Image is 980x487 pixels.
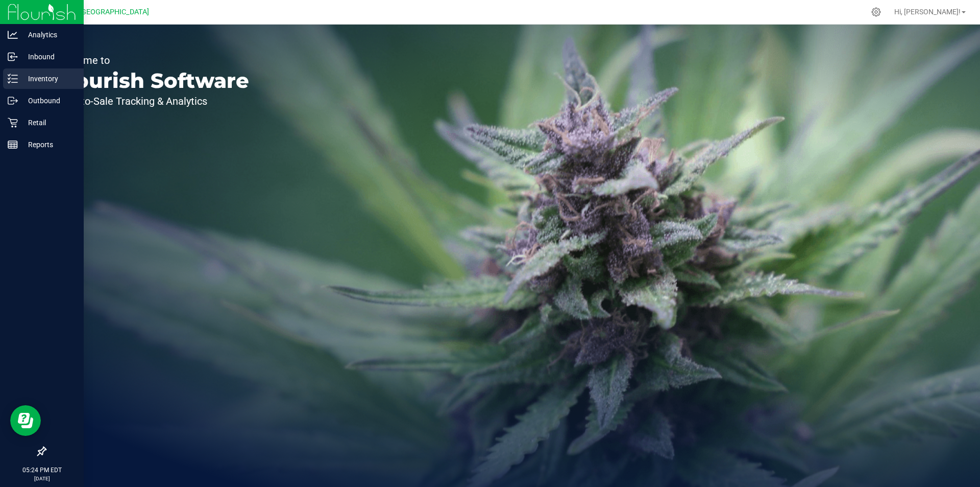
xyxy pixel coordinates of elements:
p: [DATE] [5,475,79,482]
p: Seed-to-Sale Tracking & Analytics [55,96,249,106]
inline-svg: Outbound [8,96,18,106]
p: Retail [18,117,79,129]
p: Reports [18,138,79,151]
p: Inbound [18,51,79,63]
inline-svg: Analytics [8,30,18,40]
p: Flourish Software [55,71,249,91]
span: Hi, [PERSON_NAME]! [894,8,961,16]
p: 05:24 PM EDT [5,466,79,475]
p: Analytics [18,29,79,41]
span: GA2 - [GEOGRAPHIC_DATA] [59,8,149,16]
inline-svg: Inventory [8,74,18,84]
p: Inventory [18,73,79,85]
iframe: Resource center [10,405,41,436]
inline-svg: Inbound [8,52,18,62]
inline-svg: Reports [8,140,18,150]
p: Welcome to [55,55,249,65]
div: Manage settings [870,7,883,17]
p: Outbound [18,95,79,107]
inline-svg: Retail [8,118,18,128]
